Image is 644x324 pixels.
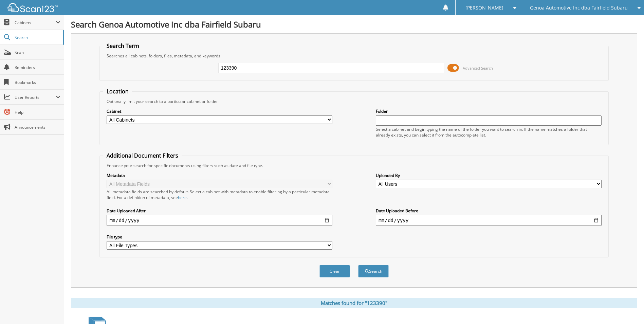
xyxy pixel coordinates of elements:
div: All metadata fields are searched by default. Select a cabinet with metadata to enable filtering b... [107,189,332,200]
legend: Location [103,88,132,95]
label: Date Uploaded Before [376,208,602,214]
img: scan123-logo-white.svg [7,3,58,12]
span: Search [15,35,59,40]
legend: Search Term [103,42,143,50]
label: Folder [376,108,602,114]
span: Announcements [15,124,60,130]
div: Optionally limit your search to a particular cabinet or folder [103,98,605,104]
button: Clear [319,265,350,277]
input: end [376,215,602,226]
a: here [178,195,187,200]
div: Enhance your search for specific documents using filters such as date and file type. [103,163,605,168]
div: Matches found for "123390" [71,298,637,308]
button: Search [358,265,389,277]
span: Scan [15,50,60,55]
span: Bookmarks [15,79,60,85]
span: Genoa Automotive Inc dba Fairfield Subaru [530,6,628,10]
label: Date Uploaded After [107,208,332,214]
span: User Reports [15,94,56,100]
input: start [107,215,332,226]
label: Uploaded By [376,173,602,178]
div: Select a cabinet and begin typing the name of the folder you want to search in. If the name match... [376,126,602,138]
label: Metadata [107,173,332,178]
legend: Additional Document Filters [103,152,182,159]
span: Reminders [15,65,60,70]
span: Advanced Search [463,66,493,71]
span: Cabinets [15,20,56,25]
span: Help [15,109,60,115]
h1: Search Genoa Automotive Inc dba Fairfield Subaru [71,19,637,30]
label: Cabinet [107,108,332,114]
span: [PERSON_NAME] [465,6,503,10]
label: File type [107,234,332,240]
div: Searches all cabinets, folders, files, metadata, and keywords [103,53,605,59]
